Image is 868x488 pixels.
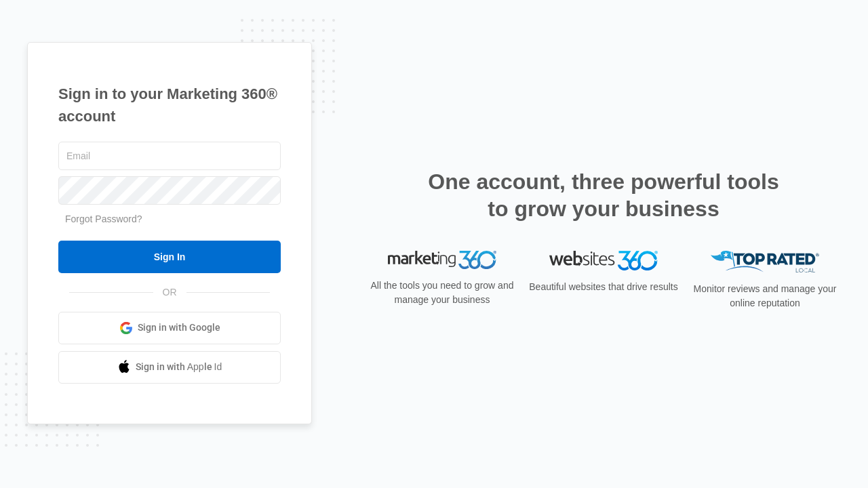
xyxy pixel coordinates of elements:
[136,360,222,374] span: Sign in with Apple Id
[65,213,142,224] a: Forgot Password?
[153,285,186,300] span: OR
[711,251,819,273] img: Top Rated Local
[549,251,658,270] img: Websites 360
[388,251,496,270] img: Marketing 360
[366,279,518,307] p: All the tools you need to grow and manage your business
[528,280,679,294] p: Beautiful websites that drive results
[58,351,281,384] a: Sign in with Apple Id
[58,312,281,344] a: Sign in with Google
[689,282,841,310] p: Monitor reviews and manage your online reputation
[138,321,220,335] span: Sign in with Google
[58,83,281,127] h1: Sign in to your Marketing 360® account
[424,168,783,222] h2: One account, three powerful tools to grow your business
[58,241,281,273] input: Sign In
[58,142,281,170] input: Email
